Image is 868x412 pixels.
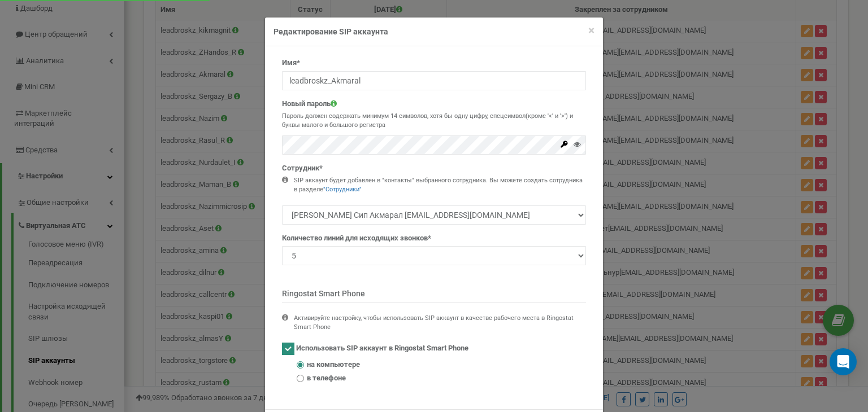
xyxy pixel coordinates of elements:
span: в телефоне [307,373,346,384]
label: Сотрудник* [282,163,323,174]
input: в телефоне [297,375,304,382]
span: × [588,24,594,37]
a: "Сотрудники" [323,186,362,193]
p: Ringostat Smart Phone [282,288,586,303]
label: Новый пароль [282,99,337,109]
span: Использовать SIP аккаунт в Ringostat Smart Phone [296,344,468,353]
div: Активируйте настройку, чтобы использовать SIP аккаунт в качестве рабочего места в Ringostat Smart... [294,314,586,331]
label: Количество линий для исходящих звонков* [282,233,431,244]
div: SIP аккаунт будет добавлен в "контакты" выбранного сотрудника. Вы можете создать сотрудника в раз... [294,176,586,194]
h4: Редактирование SIP аккаунта [274,26,594,37]
p: Пароль должен содержать минимум 14 символов, хотя бы одну цифру, спецсимвол(кроме '<' и '>') и бу... [282,112,586,129]
div: Open Intercom Messenger [830,348,857,375]
span: на компьютере [307,360,360,370]
input: на компьютере [297,361,304,369]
